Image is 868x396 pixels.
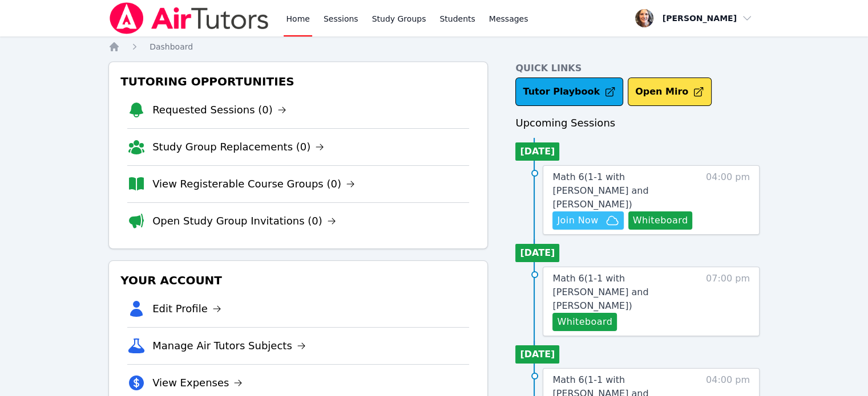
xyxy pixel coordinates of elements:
[515,77,623,106] a: Tutor Playbook
[706,272,750,331] span: 07:00 pm
[152,102,286,118] a: Requested Sessions (0)
[152,338,306,354] a: Manage Air Tutors Subjects
[150,41,193,52] a: Dashboard
[552,211,623,230] button: Join Now
[152,301,221,317] a: Edit Profile
[557,214,598,227] span: Join Now
[552,170,700,211] a: Math 6(1-1 with [PERSON_NAME] and [PERSON_NAME])
[108,41,760,52] nav: Breadcrumb
[152,176,355,192] a: View Registerable Course Groups (0)
[152,213,336,229] a: Open Study Group Invitations (0)
[152,375,243,391] a: View Expenses
[515,142,559,161] li: [DATE]
[706,170,750,230] span: 04:00 pm
[552,273,648,311] span: Math 6 ( 1-1 with [PERSON_NAME] and [PERSON_NAME] )
[552,313,617,331] button: Whiteboard
[515,62,760,75] h4: Quick Links
[628,77,712,106] button: Open Miro
[628,211,693,230] button: Whiteboard
[108,2,270,34] img: Air Tutors
[515,115,760,131] h3: Upcoming Sessions
[489,13,528,25] span: Messages
[118,71,478,92] h3: Tutoring Opportunities
[552,272,700,313] a: Math 6(1-1 with [PERSON_NAME] and [PERSON_NAME])
[150,42,193,51] span: Dashboard
[118,270,478,291] h3: Your Account
[515,345,559,364] li: [DATE]
[152,139,324,155] a: Study Group Replacements (0)
[515,244,559,262] li: [DATE]
[552,172,648,210] span: Math 6 ( 1-1 with [PERSON_NAME] and [PERSON_NAME] )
